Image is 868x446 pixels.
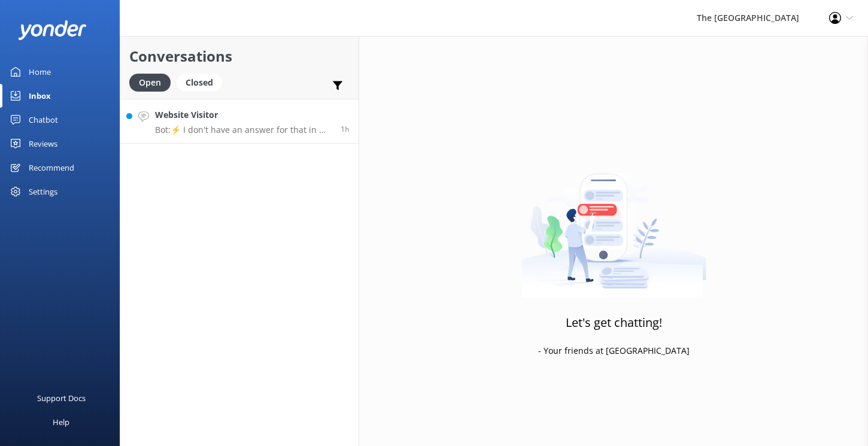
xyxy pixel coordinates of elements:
[538,344,690,357] p: - Your friends at [GEOGRAPHIC_DATA]
[155,108,332,122] h4: Website Visitor
[18,20,87,40] img: yonder-white-logo.png
[53,410,69,434] div: Help
[129,75,177,89] a: Open
[129,74,171,92] div: Open
[29,132,57,156] div: Reviews
[177,75,228,89] a: Closed
[29,108,58,132] div: Chatbot
[37,386,86,410] div: Support Docs
[155,125,332,135] p: Bot: ⚡ I don't have an answer for that in my knowledge base. Please try and rephrase your questio...
[29,156,74,180] div: Recommend
[29,60,51,84] div: Home
[120,99,359,144] a: Website VisitorBot:⚡ I don't have an answer for that in my knowledge base. Please try and rephras...
[566,313,662,332] h3: Let's get chatting!
[29,84,51,108] div: Inbox
[29,180,57,204] div: Settings
[129,45,350,68] h2: Conversations
[521,148,706,298] img: artwork of a man stealing a conversation from at giant smartphone
[341,124,350,134] span: Oct 12 2025 11:10pm (UTC -10:00) Pacific/Honolulu
[177,74,222,92] div: Closed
